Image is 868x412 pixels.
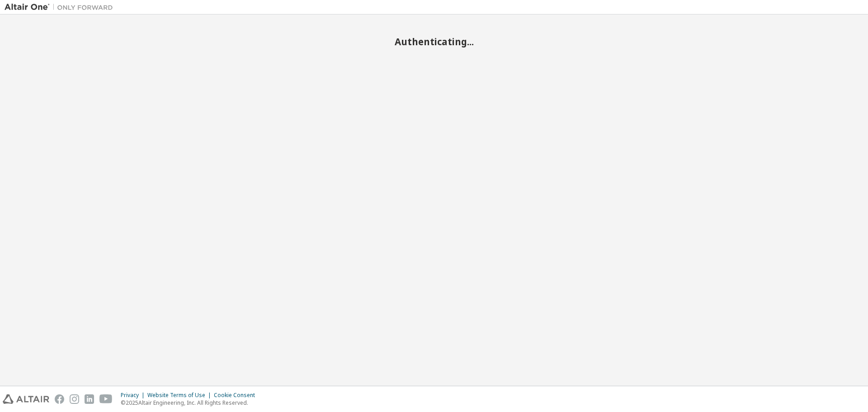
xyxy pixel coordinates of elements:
div: Cookie Consent [214,392,260,399]
img: youtube.svg [99,394,113,404]
img: facebook.svg [55,394,64,404]
img: Altair One [5,3,118,12]
img: instagram.svg [70,394,79,404]
div: Website Terms of Use [147,392,214,399]
p: © 2025 Altair Engineering, Inc. All Rights Reserved. [121,399,260,407]
div: Privacy [121,392,147,399]
img: altair_logo.svg [3,394,49,404]
img: linkedin.svg [85,394,94,404]
h2: Authenticating... [5,36,863,47]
